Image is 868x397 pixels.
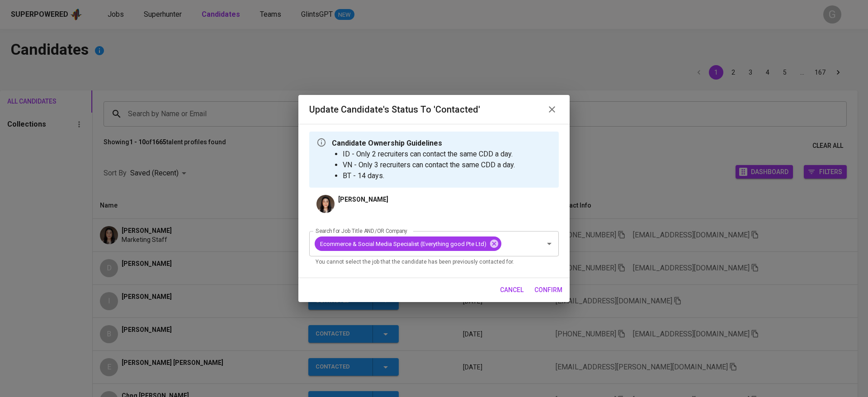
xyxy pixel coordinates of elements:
[496,282,527,298] button: cancel
[343,160,515,170] li: VN - Only 3 recruiters can contact the same CDD a day.
[338,195,388,204] p: [PERSON_NAME]
[332,138,515,149] p: Candidate Ownership Guidelines
[309,102,480,117] h6: Update Candidate's Status to 'Contacted'
[316,258,552,267] p: You cannot select the job that the candidate has been previously contacted for.
[315,236,501,251] div: Ecommerce & Social Media Specialist (Everything good Pte Ltd)
[343,149,515,160] li: ID - Only 2 recruiters can contact the same CDD a day.
[543,237,556,250] button: Open
[531,282,566,298] button: confirm
[343,170,515,181] li: BT - 14 days.
[316,195,335,213] img: 71ad6473d6be6b52b400362bbe306616.jpeg
[315,240,492,248] span: Ecommerce & Social Media Specialist (Everything good Pte Ltd)
[534,284,562,296] span: confirm
[500,284,524,296] span: cancel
